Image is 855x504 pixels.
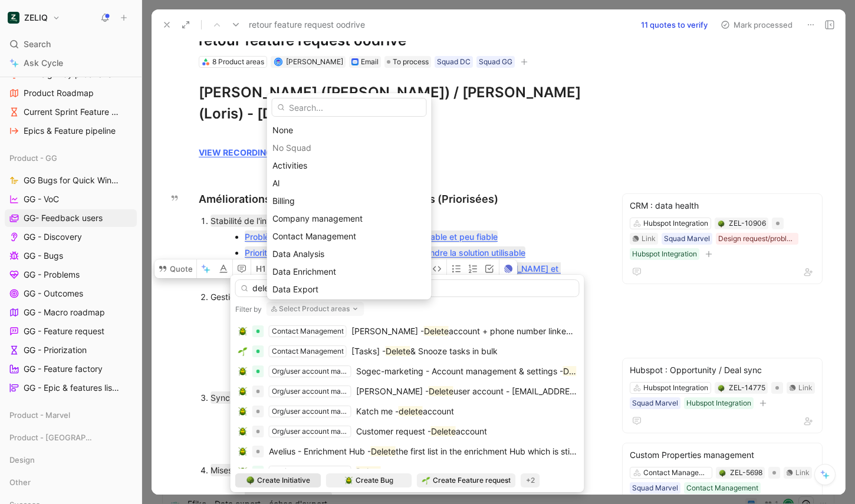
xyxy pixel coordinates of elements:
[272,196,295,206] span: Billing
[272,213,363,223] span: Company management
[272,266,336,276] span: Data Enrichment
[272,123,426,137] div: None
[272,231,356,241] span: Contact Management
[272,178,279,188] span: Al
[272,98,427,117] input: Search...
[272,284,318,294] span: Data Export
[272,160,307,170] span: Activities
[272,249,324,259] span: Data Analysis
